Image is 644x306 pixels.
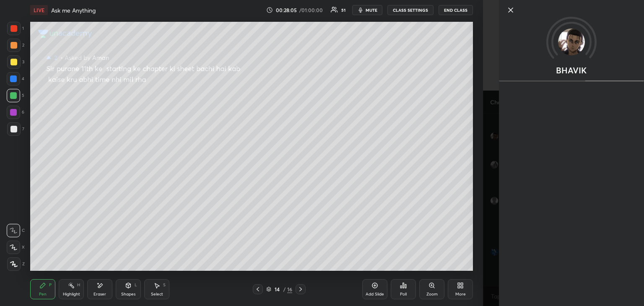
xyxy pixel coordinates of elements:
[7,89,24,102] div: 5
[7,55,24,69] div: 3
[7,122,24,136] div: 7
[387,5,434,15] button: CLASS SETTINGS
[51,6,96,14] h4: Ask me Anything
[558,29,585,55] img: bd6b910da8434d13b23bd723d67740b8.png
[455,292,466,296] div: More
[121,292,135,296] div: Shapes
[556,67,587,74] p: BHAVIK
[7,39,24,52] div: 2
[426,292,438,296] div: Zoom
[7,257,25,271] div: Z
[400,292,407,296] div: Poll
[273,287,281,292] div: 14
[93,292,106,296] div: Eraser
[341,8,345,12] div: 51
[39,292,47,296] div: Pen
[163,283,166,287] div: S
[49,283,52,287] div: P
[7,72,24,86] div: 4
[283,287,286,292] div: /
[352,5,382,15] button: mute
[366,7,377,13] span: mute
[30,5,48,15] div: LIVE
[63,292,80,296] div: Highlight
[7,22,24,35] div: 1
[439,5,473,15] button: End Class
[287,285,292,293] div: 16
[135,283,137,287] div: L
[7,241,25,254] div: X
[77,283,80,287] div: H
[7,106,24,119] div: 6
[151,292,163,296] div: Select
[366,292,384,296] div: Add Slide
[7,224,25,237] div: C
[499,74,644,83] div: animation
